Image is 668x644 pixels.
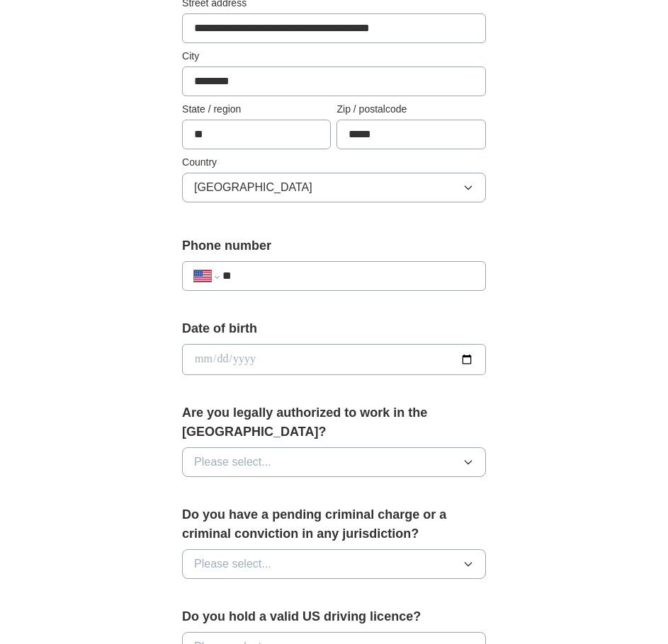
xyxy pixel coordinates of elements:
[182,319,486,338] label: Date of birth
[182,102,331,117] label: State / region
[336,102,485,117] label: Zip / postalcode
[182,447,486,477] button: Please select...
[182,49,486,64] label: City
[182,155,486,170] label: Country
[182,236,486,255] label: Phone number
[182,505,486,544] label: Do you have a pending criminal charge or a criminal conviction in any jurisdiction?
[194,179,312,196] span: [GEOGRAPHIC_DATA]
[194,556,271,573] span: Please select...
[182,403,486,442] label: Are you legally authorized to work in the [GEOGRAPHIC_DATA]?
[182,607,486,626] label: Do you hold a valid US driving licence?
[182,549,486,579] button: Please select...
[194,454,271,471] span: Please select...
[182,173,486,202] button: [GEOGRAPHIC_DATA]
